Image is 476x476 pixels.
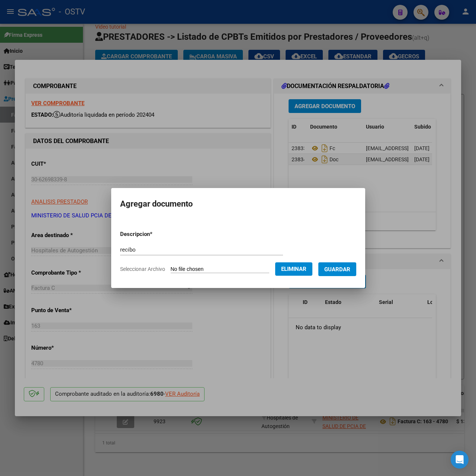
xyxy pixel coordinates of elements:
span: Guardar [324,266,350,273]
div: Open Intercom Messenger [451,451,469,469]
p: Descripcion [120,230,191,239]
h2: Agregar documento [120,197,356,211]
button: Guardar [318,262,356,276]
span: Seleccionar Archivo [120,266,165,272]
button: Eliminar [275,262,312,276]
span: Eliminar [281,266,306,272]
